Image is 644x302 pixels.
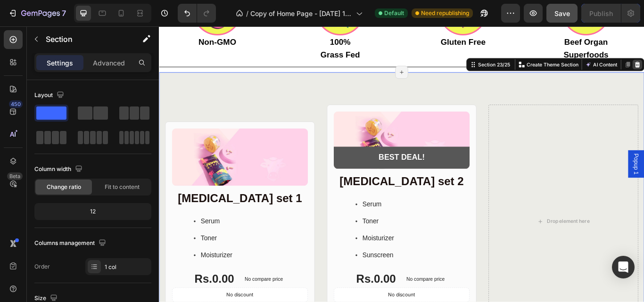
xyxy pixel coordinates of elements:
[46,33,123,45] p: Section
[15,192,173,210] h2: [MEDICAL_DATA] set 1
[581,4,621,23] button: Publish
[47,183,81,191] span: Change ratio
[554,9,570,17] span: Save
[34,163,84,176] div: Column width
[237,261,274,273] p: Sunscreen
[47,58,73,68] p: Settings
[237,222,274,233] p: Toner
[46,13,90,24] strong: Non-GMO
[178,4,216,23] div: Undo/Redo
[589,8,613,18] div: Publish
[370,41,411,49] div: Section 23/25
[199,13,223,24] strong: 100%
[62,8,66,19] p: 7
[15,119,173,186] a: Clinically Studied Beef Organ Superfoods for women
[246,8,248,18] span: /
[34,262,50,271] div: Order
[105,183,140,191] span: Fit to content
[237,242,274,253] p: Moisturizer
[472,13,523,24] strong: Beef Organ
[546,4,578,23] button: Save
[49,222,85,233] p: Serum
[49,242,85,253] p: Toner
[7,172,23,180] div: Beta
[429,41,489,49] p: Create Theme Section
[105,263,149,271] div: 1 col
[495,39,537,50] button: AI Content
[204,172,362,190] h2: [MEDICAL_DATA] set 2
[4,4,70,23] button: 7
[384,9,404,17] span: Default
[34,89,66,102] div: Layout
[49,261,85,273] p: Moisturizer
[237,202,274,213] p: Serum
[159,26,644,302] iframe: Design area
[9,100,23,108] div: 450
[100,292,145,298] p: No compare price
[612,256,635,278] div: Open Intercom Messenger
[93,58,125,68] p: Advanced
[204,99,362,166] a: Clinically Studied Beef Organ Superfoods for women
[328,13,380,24] strong: Gluten Free
[34,237,108,250] div: Columns management
[250,8,352,18] span: Copy of Home Page - [DATE] 13:25:12
[552,148,561,173] span: Popup 1
[471,28,524,38] strong: Superfoods
[36,205,149,218] div: 12
[188,28,234,38] strong: Grass Fed
[289,292,333,298] p: No compare price
[205,147,361,159] p: BEST DEAL!
[452,224,502,231] div: Drop element here
[421,9,469,17] span: Need republishing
